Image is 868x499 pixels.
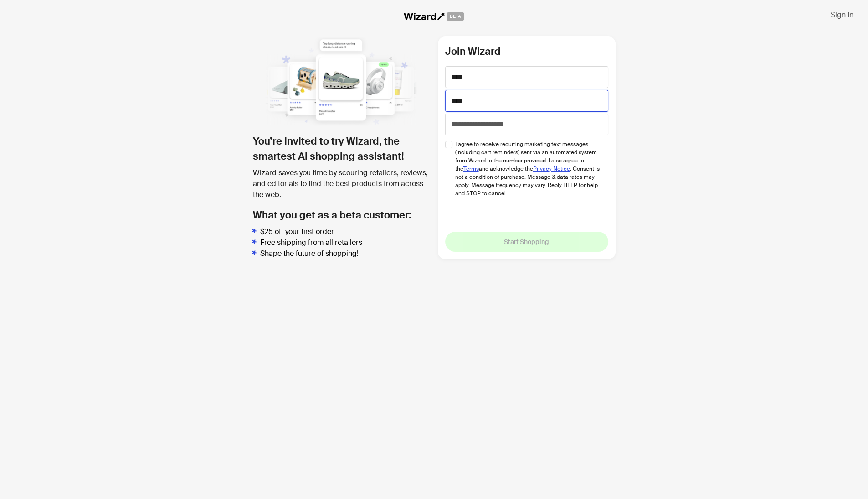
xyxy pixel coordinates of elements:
a: Privacy Notice [533,165,570,172]
li: Free shipping from all retailers [260,237,431,248]
span: I agree to receive recurring marketing text messages (including cart reminders) sent via an autom... [455,140,601,198]
div: Wizard saves you time by scouring retailers, reviews, and editorials to find the best products fr... [253,167,431,200]
h1: You’re invited to try Wizard, the smartest AI shopping assistant! [253,134,431,164]
a: Terms [463,165,479,172]
h2: What you get as a beta customer: [253,208,431,223]
button: Sign In [823,7,861,22]
li: Shape the future of shopping! [260,248,431,259]
li: $25 off your first order [260,226,431,237]
span: Sign In [831,10,853,20]
h2: Join Wizard [445,44,608,59]
button: Start Shopping [445,232,608,252]
span: BETA [447,12,464,21]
